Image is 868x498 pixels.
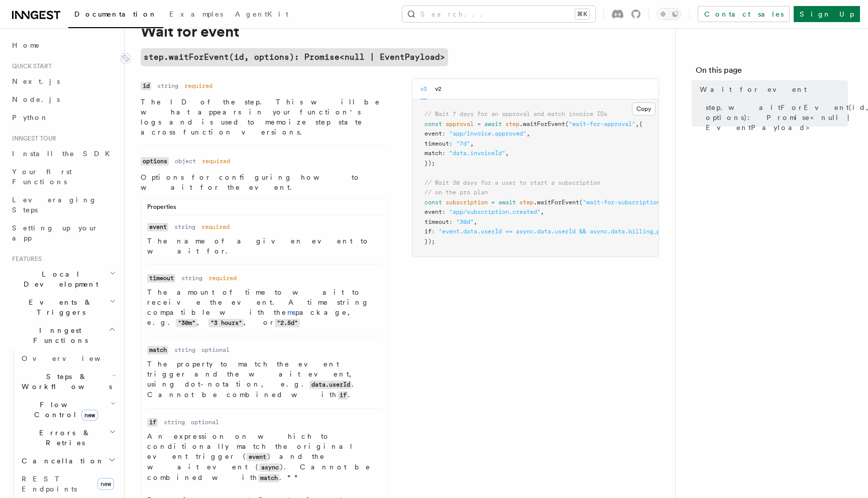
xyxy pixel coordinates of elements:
button: Flow Controlnew [18,396,118,424]
span: Wait for event [700,84,807,94]
span: Node.js [12,95,60,103]
span: approval [446,120,474,128]
dd: string [157,82,178,90]
a: Python [8,108,118,127]
span: REST Endpoints [22,475,77,493]
code: "30m" [176,319,197,327]
span: Documentation [74,10,157,18]
button: Copy [632,102,656,115]
span: event [424,208,442,215]
span: // on the pro plan [424,189,488,196]
code: async [259,463,280,472]
span: new [81,410,98,421]
span: Setting up your app [12,224,98,242]
button: Toggle dark mode [657,8,681,20]
dd: string [174,346,195,354]
dd: required [208,274,237,282]
a: ms [287,308,295,316]
a: Wait for event [696,80,848,98]
span: match [424,150,442,157]
span: Install the SDK [12,150,116,158]
span: { [639,120,642,128]
a: Install the SDK [8,145,118,163]
span: = [491,199,495,206]
span: .waitForEvent [519,120,565,128]
dd: object [175,157,196,165]
div: Properties [141,203,387,215]
span: : [449,218,453,225]
span: Quick start [8,62,52,70]
span: Events & Triggers [8,297,110,317]
code: match [258,474,279,482]
span: , [474,218,477,225]
p: The property to match the event trigger and the wait event, using dot-notation, e.g. . Cannot be ... [147,359,381,400]
span: AgentKit [235,10,288,18]
span: Next.js [12,77,60,85]
dd: required [201,223,230,231]
span: "data.invoiceId" [449,150,505,157]
span: : [442,208,446,215]
span: "wait-for-approval" [569,120,635,128]
span: new [97,478,114,490]
code: options [141,157,169,166]
button: Inngest Functions [8,321,118,349]
a: Documentation [68,3,163,28]
a: Next.js [8,72,118,90]
span: , [540,208,544,215]
span: "app/invoice.approved" [449,130,526,137]
span: : [431,228,435,235]
button: v2 [435,79,442,99]
p: Options for configuring how to wait for the event. [141,172,388,192]
dd: string [174,223,195,231]
span: , [635,120,639,128]
span: Cancellation [18,456,104,466]
span: = [477,120,481,128]
span: timeout [424,218,449,225]
dd: required [184,82,212,90]
span: "30d" [456,218,474,225]
a: Setting up your app [8,219,118,247]
dd: optional [201,346,230,354]
button: v3 [420,79,427,99]
p: The amount of time to wait to receive the event. A time string compatible with the package, e.g. ... [147,287,381,328]
code: "3 hours" [208,319,244,327]
span: event [424,130,442,137]
span: }); [424,160,435,167]
h4: On this page [696,64,848,80]
span: Overview [22,354,125,362]
a: Node.js [8,90,118,108]
span: subscription [446,199,488,206]
button: Cancellation [18,452,118,470]
span: }); [424,238,435,245]
button: Events & Triggers [8,293,118,321]
code: if [338,391,348,400]
span: if [424,228,431,235]
dd: string [181,274,202,282]
dd: string [164,418,185,426]
code: if [147,418,158,427]
code: data.userId [309,381,352,389]
span: Flow Control [18,400,111,420]
span: ( [565,120,569,128]
code: event [147,223,168,231]
span: Your first Functions [12,168,72,186]
span: Local Development [8,269,110,289]
span: : [449,140,453,147]
span: await [484,120,502,128]
a: Your first Functions [8,163,118,191]
span: Steps & Workflows [18,371,112,392]
span: Inngest tour [8,135,56,143]
span: Inngest Functions [8,325,108,345]
span: "app/subscription.created" [449,208,540,215]
span: timeout [424,140,449,147]
code: "2.5d" [275,319,299,327]
span: Python [12,113,49,121]
h1: Wait for event [141,22,542,40]
span: , [526,130,530,137]
p: An expression on which to conditionally match the original event trigger ( ) and the wait event (... [147,431,381,483]
code: id [141,82,151,90]
span: step [519,199,533,206]
a: step.waitForEvent(id, options): Promise<null | EventPayload> [141,48,448,66]
a: REST Endpointsnew [18,470,118,498]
